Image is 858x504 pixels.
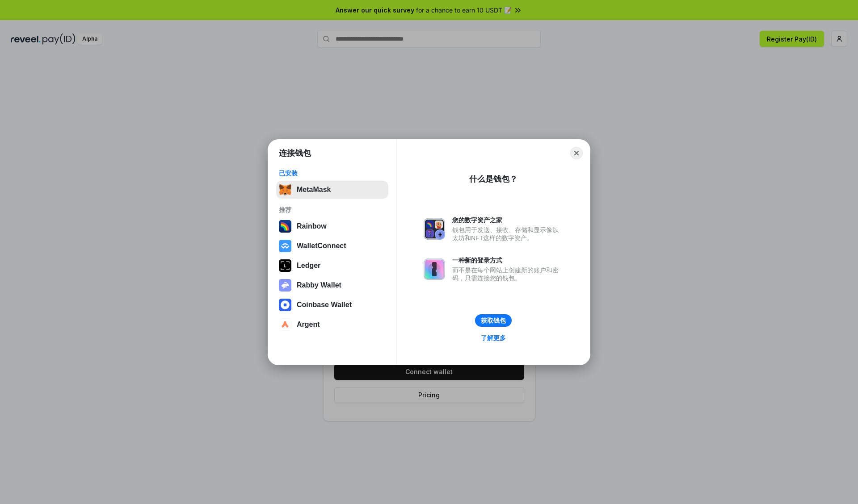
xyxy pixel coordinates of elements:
[276,217,388,235] button: Rainbow
[276,181,388,199] button: MetaMask
[276,316,388,333] button: Argent
[279,220,291,233] img: svg+xml,%3Csvg%20width%3D%22120%22%20height%3D%22120%22%20viewBox%3D%220%200%20120%20120%22%20fil...
[452,216,563,224] div: 您的数字资产之家
[276,276,388,294] button: Rabby Wallet
[570,147,583,159] button: Close
[279,318,291,331] img: svg+xml,%3Csvg%20width%3D%2228%22%20height%3D%2228%22%20viewBox%3D%220%200%2028%2028%22%20fill%3D...
[297,281,341,289] div: Rabby Wallet
[475,332,511,344] a: 了解更多
[279,259,291,272] img: svg+xml,%3Csvg%20xmlns%3D%22http%3A%2F%2Fwww.w3.org%2F2000%2Fsvg%22%20width%3D%2228%22%20height%3...
[279,240,291,252] img: svg+xml,%3Csvg%20width%3D%2228%22%20height%3D%2228%22%20viewBox%3D%220%200%2028%2028%22%20fill%3D...
[276,296,388,314] button: Coinbase Wallet
[481,334,506,342] div: 了解更多
[452,256,563,264] div: 一种新的登录方式
[424,258,445,280] img: svg+xml,%3Csvg%20xmlns%3D%22http%3A%2F%2Fwww.w3.org%2F2000%2Fsvg%22%20fill%3D%22none%22%20viewBox...
[297,242,346,250] div: WalletConnect
[481,317,506,325] div: 获取钱包
[452,226,563,242] div: 钱包用于发送、接收、存储和显示像以太坊和NFT这样的数字资产。
[279,279,291,292] img: svg+xml,%3Csvg%20xmlns%3D%22http%3A%2F%2Fwww.w3.org%2F2000%2Fsvg%22%20fill%3D%22none%22%20viewBox...
[424,218,445,240] img: svg+xml,%3Csvg%20xmlns%3D%22http%3A%2F%2Fwww.w3.org%2F2000%2Fsvg%22%20fill%3D%22none%22%20viewBox...
[279,206,386,214] div: 推荐
[297,301,352,309] div: Coinbase Wallet
[469,174,517,184] div: 什么是钱包？
[276,237,388,255] button: WalletConnect
[279,169,386,177] div: 已安装
[297,262,320,270] div: Ledger
[297,222,327,230] div: Rainbow
[297,321,320,329] div: Argent
[297,186,331,194] div: MetaMask
[475,314,512,327] button: 获取钱包
[279,183,291,196] img: svg+xml,%3Csvg%20fill%3D%22none%22%20height%3D%2233%22%20viewBox%3D%220%200%2035%2033%22%20width%...
[276,257,388,275] button: Ledger
[279,299,291,311] img: svg+xml,%3Csvg%20width%3D%2228%22%20height%3D%2228%22%20viewBox%3D%220%200%2028%2028%22%20fill%3D...
[452,266,563,282] div: 而不是在每个网站上创建新的账户和密码，只需连接您的钱包。
[279,148,311,158] h1: 连接钱包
